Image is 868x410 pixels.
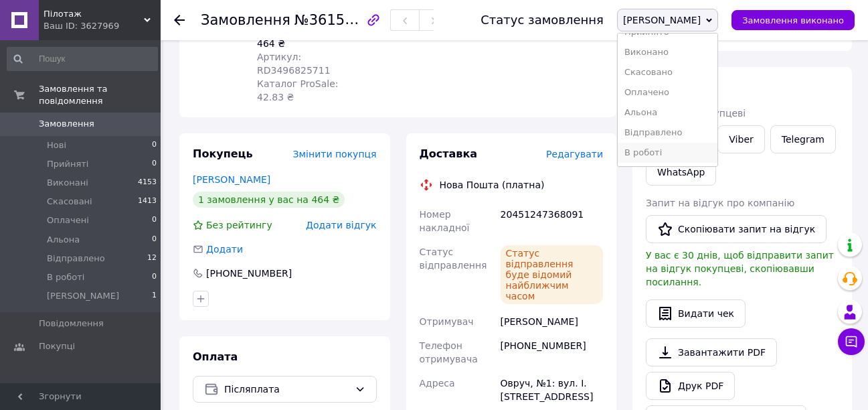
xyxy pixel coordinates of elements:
span: Оплата [193,350,238,363]
span: 0 [152,158,157,170]
div: [PERSON_NAME] [498,310,606,334]
a: Друк PDF [646,372,735,400]
span: Номер накладної [420,209,470,233]
span: Замовлення виконано [742,15,844,25]
span: Телефон отримувача [420,340,478,364]
span: Покупці [39,340,75,352]
span: Оплачені [47,214,89,226]
a: [PERSON_NAME] [193,174,270,185]
li: Виконано [618,42,717,62]
div: 1 замовлення у вас на 464 ₴ [193,192,345,208]
span: Відправлено [47,253,105,265]
span: 0 [152,139,157,151]
span: Без рейтингу [206,220,272,230]
div: 20451247368091 [498,202,606,240]
span: Отримувач [420,316,474,327]
span: Додати відгук [306,220,376,230]
div: Ваш ID: 3627969 [44,20,161,32]
span: Редагувати [546,149,603,159]
a: Viber [717,125,764,153]
span: У вас є 30 днів, щоб відправити запит на відгук покупцеві, скопіювавши посилання. [646,250,834,287]
span: Альона [47,234,80,246]
li: Оплачено [618,82,717,102]
button: Замовлення виконано [731,10,855,30]
span: Артикул: RD3496825711 [257,52,331,76]
span: Замовлення та повідомлення [39,83,161,107]
button: Чат з покупцем [838,328,865,355]
div: Нова Пошта (платна) [436,178,548,192]
span: Змінити покупця [293,149,377,159]
span: Скасовані [47,196,92,208]
div: [PHONE_NUMBER] [498,334,606,371]
span: [PERSON_NAME] [623,15,701,25]
span: №361566279 [294,11,389,28]
a: WhatsApp [646,159,716,186]
span: 1 [152,290,157,302]
li: В роботі [618,143,717,163]
div: 464 ₴ [257,37,365,50]
button: Видати чек [646,299,746,328]
span: Адреса [420,378,455,389]
span: 4153 [138,177,157,189]
span: Доставка [420,147,478,160]
button: Скопіювати запит на відгук [646,215,827,243]
div: Статус відправлення буде відомий найближчим часом [501,245,603,304]
span: Замовлення [201,12,290,28]
span: 1413 [138,196,157,208]
span: Замовлення [39,118,94,130]
span: Запит на відгук про компанію [646,198,794,208]
span: Додати [206,244,243,255]
span: 0 [152,214,157,226]
span: 12 [147,253,157,265]
span: Статус відправлення [420,247,487,271]
span: Покупець [193,147,253,160]
li: Відправлено [618,123,717,143]
span: Нові [47,139,66,151]
span: В роботі [47,271,84,283]
span: [PERSON_NAME] [47,290,119,302]
a: Завантажити PDF [646,338,777,366]
div: [PHONE_NUMBER] [205,267,293,280]
div: Повернутися назад [174,13,185,27]
span: Післяплата [224,382,349,397]
li: Альона [618,102,717,123]
div: Овруч, №1: вул. І. [STREET_ADDRESS] [498,371,606,409]
li: Скасовано [618,62,717,82]
div: Статус замовлення [481,13,604,27]
span: Прийняті [47,158,88,170]
input: Пошук [7,47,158,71]
span: Пілотаж [44,8,144,20]
span: Повідомлення [39,318,104,330]
span: 0 [152,271,157,283]
span: Каталог ProSale: 42.83 ₴ [257,78,338,102]
a: Telegram [770,125,836,153]
span: Виконані [47,177,88,189]
span: 0 [152,234,157,246]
